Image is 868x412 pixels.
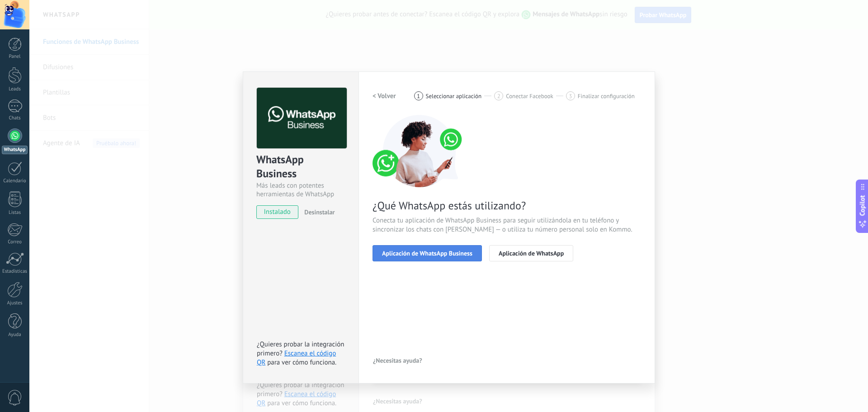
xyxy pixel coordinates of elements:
[373,199,641,213] span: ¿Qué WhatsApp estás utilizando?
[2,178,28,184] div: Calendario
[373,92,396,100] h2: < Volver
[256,152,345,181] div: WhatsApp Business
[2,269,28,275] div: Estadísticas
[373,88,396,104] button: < Volver
[2,239,28,245] div: Correo
[373,245,482,261] button: Aplicación de WhatsApp Business
[257,349,336,367] a: Escanea el código QR
[497,92,500,100] span: 2
[499,250,564,256] span: Aplicación de WhatsApp
[569,92,572,100] span: 3
[506,93,553,99] span: Conectar Facebook
[2,54,28,60] div: Panel
[426,93,482,99] span: Seleccionar aplicación
[2,86,28,92] div: Leads
[256,181,345,199] div: Más leads con potentes herramientas de WhatsApp
[304,208,335,216] span: Desinstalar
[578,93,635,99] span: Finalizar configuración
[2,146,28,154] div: WhatsApp
[2,210,28,216] div: Listas
[301,205,335,219] button: Desinstalar
[373,216,641,234] span: Conecta tu aplicación de WhatsApp Business para seguir utilizándola en tu teléfono y sincronizar ...
[267,358,336,367] span: para ver cómo funciona.
[417,92,420,100] span: 1
[2,115,28,121] div: Chats
[257,205,298,219] span: instalado
[858,195,867,216] span: Copilot
[2,300,28,306] div: Ajustes
[257,88,347,149] img: logo_main.png
[382,250,472,256] span: Aplicación de WhatsApp Business
[2,332,28,338] div: Ayuda
[373,354,423,367] button: ¿Necesitas ayuda?
[373,115,467,187] img: connect number
[489,245,573,261] button: Aplicación de WhatsApp
[373,357,422,364] span: ¿Necesitas ayuda?
[257,340,344,358] span: ¿Quieres probar la integración primero?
